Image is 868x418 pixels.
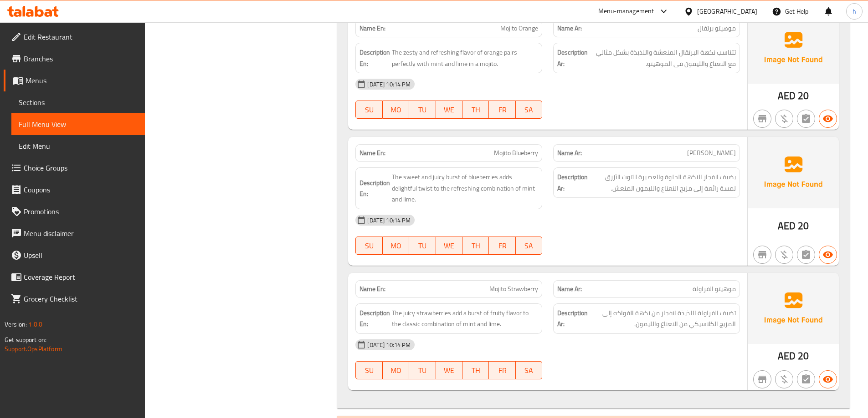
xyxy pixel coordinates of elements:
[798,87,809,105] span: 20
[466,239,485,252] span: TH
[590,171,736,194] span: يضيف انفجار النكهة الحلوة والعصيرة للتوت الأزرق لمسة رائعة إلى مزيج النعناع والليمون المنعش.
[4,157,145,179] a: Choice Groups
[778,87,796,105] span: AED
[413,239,432,252] span: TU
[4,70,145,91] a: Menus
[440,103,459,116] span: WE
[598,6,654,17] div: Menu-management
[11,113,145,135] a: Full Menu View
[24,184,138,195] span: Coupons
[4,222,145,244] a: Menu disclaimer
[24,250,138,261] span: Upsell
[360,148,385,158] strong: Name En:
[364,80,414,89] span: [DATE] 10:14 PM
[19,141,138,151] span: Edit Menu
[360,364,379,377] span: SU
[355,361,382,379] button: SU
[440,364,459,377] span: WE
[28,318,42,330] span: 1.0.0
[4,179,145,201] a: Coupons
[4,26,145,48] a: Edit Restaurant
[753,370,771,388] button: Not branch specific item
[819,246,837,264] button: Available
[753,110,771,128] button: Not branch specific item
[748,273,839,344] img: Ae5nvW7+0k+MAAAAAElFTkSuQmCC
[797,370,815,388] button: Not has choices
[519,239,539,252] span: SA
[775,370,793,388] button: Purchased item
[516,361,542,379] button: SA
[19,97,138,108] span: Sections
[557,24,582,33] strong: Name Ar:
[797,110,815,128] button: Not has choices
[748,12,839,83] img: Ae5nvW7+0k+MAAAAAElFTkSuQmCC
[493,103,512,116] span: FR
[19,119,138,130] span: Full Menu View
[413,364,432,377] span: TU
[383,101,409,119] button: MO
[697,6,757,16] div: [GEOGRAPHIC_DATA]
[436,237,462,255] button: WE
[516,101,542,119] button: SA
[590,47,736,69] span: تتناسب نكهة البرتقال المنعشة واللذيذة بشكل مثالي مع النعناع والليمون في الموهيتو.
[557,47,588,69] strong: Description Ar:
[489,237,515,255] button: FR
[24,228,138,239] span: Menu disclaimer
[4,266,145,288] a: Coverage Report
[24,31,138,42] span: Edit Restaurant
[24,293,138,304] span: Grocery Checklist
[748,137,839,208] img: Ae5nvW7+0k+MAAAAAElFTkSuQmCC
[11,91,145,113] a: Sections
[5,343,62,355] a: Support.OpsPlatform
[462,361,489,379] button: TH
[493,364,512,377] span: FR
[462,101,489,119] button: TH
[392,47,538,69] span: The zesty and refreshing flavor of orange pairs perfectly with mint and lime in a mojito.
[24,53,138,64] span: Branches
[355,101,382,119] button: SU
[778,217,796,235] span: AED
[489,284,538,294] span: Mojito Strawberry
[4,201,145,222] a: Promotions
[4,48,145,70] a: Branches
[11,135,145,157] a: Edit Menu
[364,341,414,349] span: [DATE] 10:14 PM
[5,318,27,330] span: Version:
[386,239,406,252] span: MO
[519,364,539,377] span: SA
[557,307,588,330] strong: Description Ar:
[383,361,409,379] button: MO
[409,101,436,119] button: TU
[489,361,515,379] button: FR
[778,347,796,365] span: AED
[466,103,485,116] span: TH
[436,101,462,119] button: WE
[500,24,538,33] span: Mojito Orange
[360,177,390,200] strong: Description En:
[24,272,138,282] span: Coverage Report
[466,364,485,377] span: TH
[493,239,512,252] span: FR
[819,110,837,128] button: Available
[693,284,736,294] span: موهيتو الفراولة
[26,75,138,86] span: Menus
[557,284,582,294] strong: Name Ar:
[775,246,793,264] button: Purchased item
[24,162,138,173] span: Choice Groups
[819,370,837,388] button: Available
[360,284,385,294] strong: Name En:
[797,246,815,264] button: Not has choices
[5,334,46,346] span: Get support on:
[557,148,582,158] strong: Name Ar:
[798,347,809,365] span: 20
[489,101,515,119] button: FR
[360,307,390,330] strong: Description En:
[4,288,145,310] a: Grocery Checklist
[392,307,538,330] span: The juicy strawberries add a burst of fruity flavor to the classic combination of mint and lime.
[798,217,809,235] span: 20
[386,103,406,116] span: MO
[436,361,462,379] button: WE
[386,364,406,377] span: MO
[364,216,414,225] span: [DATE] 10:14 PM
[687,148,736,158] span: [PERSON_NAME]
